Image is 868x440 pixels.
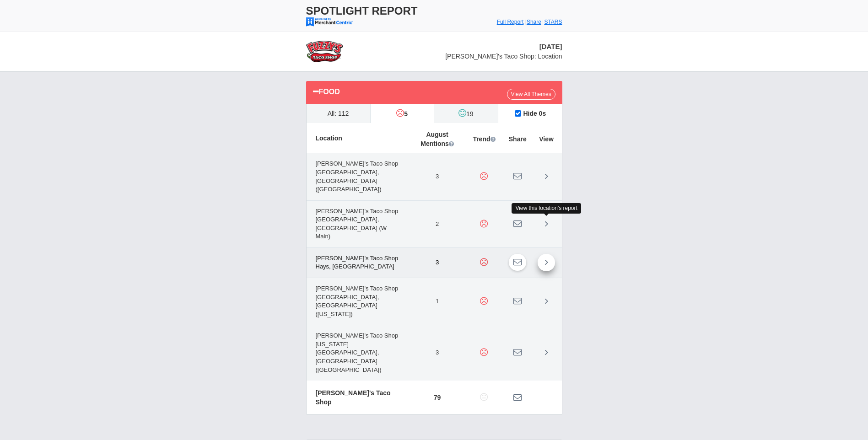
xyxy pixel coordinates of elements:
th: Location [307,123,411,153]
div: View this location's report [512,203,581,214]
td: 3 [410,153,464,200]
span: [PERSON_NAME]'s Taco Shop: Location [445,53,562,60]
th: Share [504,123,531,153]
a: STARS [544,19,562,25]
img: stars-fuzzys-taco-shop-logo-50.png [306,41,344,62]
td: 3 [410,325,464,381]
img: mc-powered-by-logo-103.png [306,17,353,27]
span: | [525,19,527,25]
span: [PERSON_NAME]'s Taco Shop [GEOGRAPHIC_DATA], [GEOGRAPHIC_DATA] ([US_STATE]) [311,281,406,322]
label: 19 [434,104,498,123]
span: Trend [473,134,495,144]
span: [DATE] [539,43,562,50]
div: Food [313,85,507,97]
a: Full Report [497,19,524,25]
a: Share [527,19,541,25]
span: [PERSON_NAME]'s Taco Shop [US_STATE][GEOGRAPHIC_DATA], [GEOGRAPHIC_DATA] ([GEOGRAPHIC_DATA]) [311,328,406,378]
td: 2 [410,200,464,247]
td: 3 [410,247,464,278]
span: | [541,19,543,25]
a: View All Themes [507,89,555,100]
span: [PERSON_NAME]'s Taco Shop [GEOGRAPHIC_DATA], [GEOGRAPHIC_DATA] ([GEOGRAPHIC_DATA]) [311,156,406,197]
th: View [531,123,562,153]
td: 1 [410,278,464,325]
span: [PERSON_NAME]'s Taco Shop Hays, [GEOGRAPHIC_DATA] [311,251,406,275]
span: August Mentions [421,130,453,148]
td: [PERSON_NAME]'s Taco Shop [307,381,411,414]
label: 5 [371,104,434,123]
label: Hide 0s [498,104,562,123]
span: [PERSON_NAME]'s Taco Shop [GEOGRAPHIC_DATA], [GEOGRAPHIC_DATA] (W Main) [311,204,406,245]
label: All: 112 [307,104,370,123]
td: 79 [410,381,464,414]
